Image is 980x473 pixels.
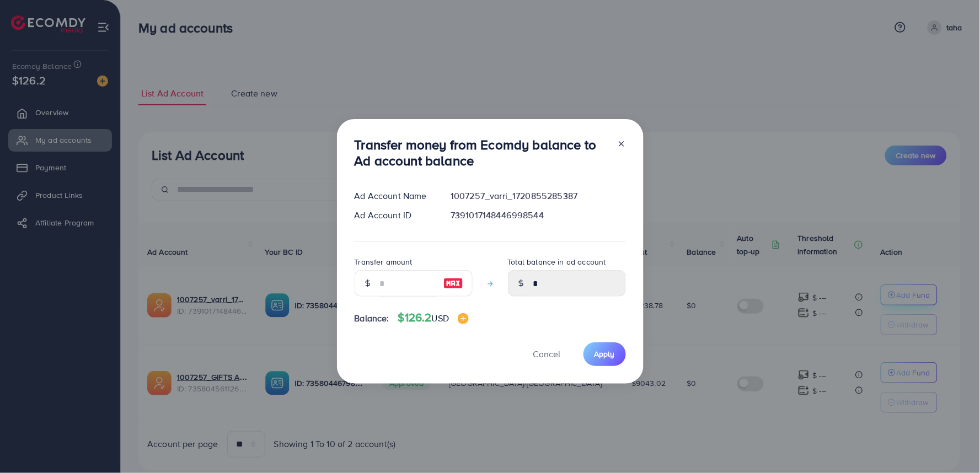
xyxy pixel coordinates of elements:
[933,423,972,465] iframe: Chat
[355,137,608,169] h3: Transfer money from Ecomdy balance to Ad account balance
[398,311,469,325] h4: $126.2
[442,209,634,222] div: 7391017148446998544
[520,342,575,366] button: Cancel
[355,256,413,267] label: Transfer amount
[533,348,561,360] span: Cancel
[346,209,442,222] div: Ad Account ID
[458,313,469,324] img: image
[355,312,389,325] span: Balance:
[442,190,634,202] div: 1007257_varri_1720855285387
[346,190,442,202] div: Ad Account Name
[432,312,449,324] span: USD
[508,256,606,267] label: Total balance in ad account
[583,342,626,366] button: Apply
[443,277,463,290] img: image
[595,348,615,359] span: Apply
